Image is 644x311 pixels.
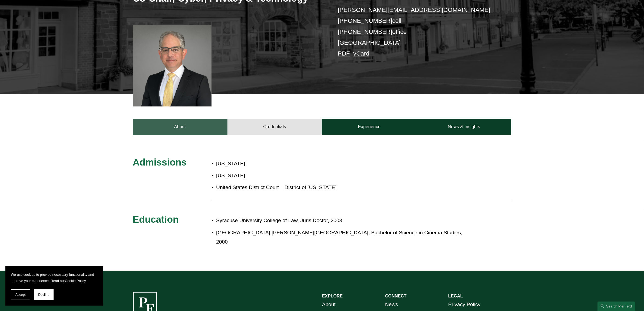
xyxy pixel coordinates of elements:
[34,289,54,300] button: Decline
[448,294,463,298] strong: LEGAL
[216,228,464,247] p: [GEOGRAPHIC_DATA] [PERSON_NAME][GEOGRAPHIC_DATA], Bachelor of Science in Cinema Studies, 2000
[11,271,97,284] p: We use cookies to provide necessary functionality and improve your experience. Read our .
[338,5,496,59] p: cell office [GEOGRAPHIC_DATA] –
[338,7,490,13] a: [PERSON_NAME][EMAIL_ADDRESS][DOMAIN_NAME]
[133,157,187,167] span: Admissions
[216,183,354,192] p: United States District Court – District of [US_STATE]
[385,300,398,309] a: News
[216,171,354,180] p: [US_STATE]
[385,294,407,298] strong: CONNECT
[597,302,635,311] a: Search this site
[322,119,417,135] a: Experience
[338,50,350,57] a: PDF
[133,214,179,225] span: Education
[216,159,354,169] p: [US_STATE]
[133,119,227,135] a: About
[11,289,30,300] button: Accept
[65,279,86,283] a: Cookie Policy
[5,266,103,306] section: Cookie banner
[338,17,392,24] a: [PHONE_NUMBER]
[338,28,392,35] a: [PHONE_NUMBER]
[216,216,464,225] p: Syracuse University College of Law, Juris Doctor, 2003
[417,119,511,135] a: News & Insights
[322,294,343,298] strong: EXPLORE
[15,293,26,297] span: Accept
[322,300,336,309] a: About
[353,50,369,57] a: vCard
[448,300,480,309] a: Privacy Policy
[38,293,49,297] span: Decline
[227,119,322,135] a: Credentials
